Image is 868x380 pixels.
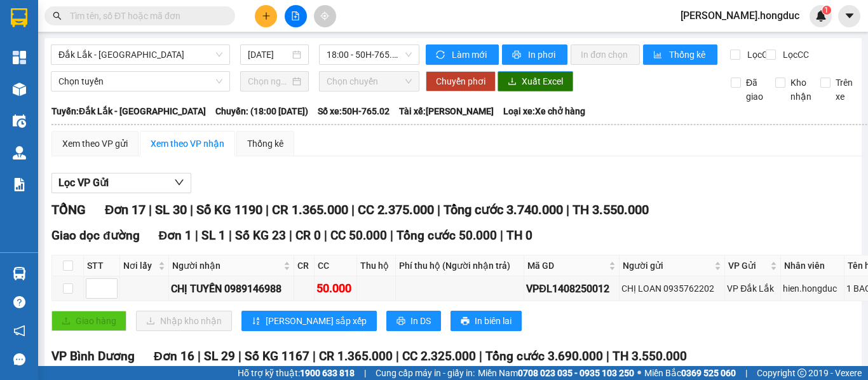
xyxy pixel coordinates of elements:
[51,106,206,116] b: Tuyến: Đắk Lắk - [GEOGRAPHIC_DATA]
[315,255,357,276] th: CC
[437,202,440,217] span: |
[13,325,25,337] span: notification
[797,369,806,377] span: copyright
[502,44,567,65] button: printerIn phơi
[285,5,307,27] button: file-add
[508,77,517,87] span: download
[410,314,431,328] span: In DS
[13,178,26,191] img: solution-icon
[105,202,146,217] span: Đơn 17
[204,349,235,363] span: SL 29
[294,255,315,276] th: CR
[13,114,26,128] img: warehouse-icon
[436,50,447,60] span: sync
[190,202,193,217] span: |
[62,137,128,151] div: Xem theo VP gửi
[725,276,781,301] td: VP Đắk Lắk
[266,202,269,217] span: |
[526,281,617,297] div: VPĐL1408250012
[461,316,470,327] span: printer
[376,366,475,380] span: Cung cấp máy in - giấy in:
[13,83,26,96] img: warehouse-icon
[402,349,476,363] span: CC 2.325.000
[201,228,226,243] span: SL 1
[229,228,232,243] span: |
[621,282,722,295] div: CHỊ LOAN 0935762202
[478,366,634,380] span: Miền Nam
[320,11,329,20] span: aim
[51,228,140,243] span: Giao dọc đường
[503,104,585,118] span: Loại xe: Xe chở hàng
[742,48,775,62] span: Lọc CR
[11,8,27,27] img: logo-vxr
[528,48,557,62] span: In phơi
[451,311,522,331] button: printerIn biên lai
[289,228,292,243] span: |
[822,6,831,15] sup: 1
[498,71,573,92] button: downloadXuất Excel
[573,202,649,217] span: TH 3.550.000
[623,259,712,273] span: Người gửi
[159,228,193,243] span: Đơn 1
[745,366,747,380] span: |
[70,9,220,23] input: Tìm tên, số ĐT hoặc mã đơn
[426,44,499,65] button: syncLàm mới
[123,259,156,273] span: Nơi lấy
[386,311,441,331] button: printerIn DS
[741,76,768,104] span: Đã giao
[396,255,524,276] th: Phí thu hộ (Người nhận trả)
[13,51,26,64] img: dashboard-icon
[479,349,482,363] span: |
[300,368,355,378] strong: 1900 633 818
[566,202,569,217] span: |
[255,5,277,27] button: plus
[248,74,290,88] input: Chọn ngày
[84,255,120,276] th: STT
[314,5,336,27] button: aim
[151,137,224,151] div: Xem theo VP nhận
[643,44,717,65] button: bar-chartThống kê
[196,202,262,217] span: Số KG 1190
[13,267,26,280] img: warehouse-icon
[316,280,355,297] div: 50.000
[644,366,736,380] span: Miền Bắc
[241,311,377,331] button: sort-ascending[PERSON_NAME] sắp xếp
[351,202,355,217] span: |
[831,76,858,104] span: Trên xe
[174,177,184,187] span: down
[53,11,62,20] span: search
[195,228,198,243] span: |
[500,228,503,243] span: |
[291,11,300,20] span: file-add
[262,11,271,20] span: plus
[727,282,778,295] div: VP Đắk Lắk
[198,349,201,363] span: |
[399,104,494,118] span: Tài xế: [PERSON_NAME]
[136,311,232,331] button: downloadNhập kho nhận
[524,276,620,301] td: VPĐL1408250012
[785,76,817,104] span: Kho nhận
[171,281,292,297] div: CHỊ TUYẾN 0989146988
[13,146,26,159] img: warehouse-icon
[319,349,393,363] span: CR 1.365.000
[238,349,241,363] span: |
[426,71,496,92] button: Chuyển phơi
[444,202,563,217] span: Tổng cước 3.740.000
[397,316,405,327] span: printer
[838,5,860,27] button: caret-down
[844,10,855,22] span: caret-down
[330,228,387,243] span: CC 50.000
[681,368,736,378] strong: 0369 525 060
[824,6,829,15] span: 1
[475,314,512,328] span: In biên lai
[781,255,844,276] th: Nhân viên
[485,349,603,363] span: Tổng cước 3.690.000
[522,74,563,88] span: Xuất Excel
[324,228,327,243] span: |
[815,10,827,22] img: icon-new-feature
[397,228,497,243] span: Tổng cước 50.000
[637,370,641,376] span: ⚪️
[247,137,283,151] div: Thống kê
[13,296,25,308] span: question-circle
[396,349,399,363] span: |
